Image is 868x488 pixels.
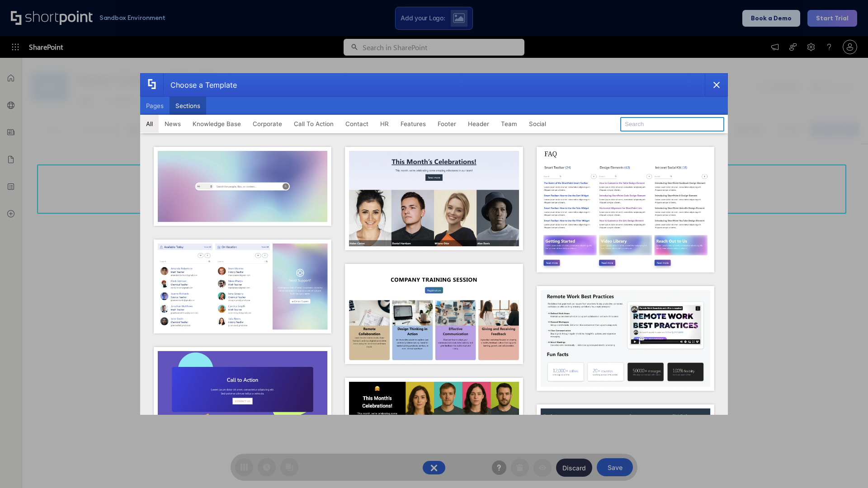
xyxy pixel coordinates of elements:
[395,115,432,133] button: Features
[523,115,552,133] button: Social
[140,73,728,415] div: template selector
[288,115,340,133] button: Call To Action
[187,115,247,133] button: Knowledge Base
[247,115,288,133] button: Corporate
[163,74,237,96] div: Choose a Template
[159,115,187,133] button: News
[495,115,523,133] button: Team
[340,115,374,133] button: Contact
[374,115,395,133] button: HR
[620,117,724,131] input: Search
[432,115,462,133] button: Footer
[140,115,159,133] button: All
[170,97,206,115] button: Sections
[140,97,170,115] button: Pages
[462,115,495,133] button: Header
[705,383,868,488] iframe: Chat Widget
